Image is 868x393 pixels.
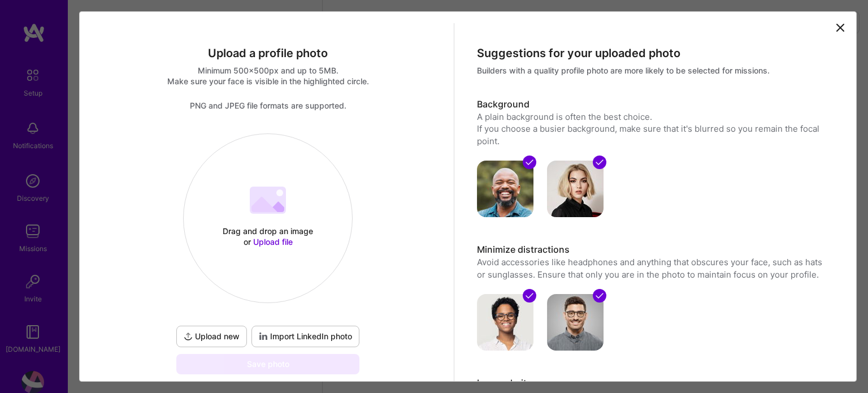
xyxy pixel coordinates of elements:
span: Import LinkedIn photo [259,331,352,342]
div: A plain background is often the best choice. [477,111,831,123]
i: icon LinkedInDarkV2 [259,332,268,341]
div: PNG and JPEG file formats are supported. [91,100,445,111]
img: avatar [547,161,604,217]
div: Drag and drop an image or [220,226,316,247]
div: To import a profile photo add your LinkedIn URL to your profile. [251,326,359,347]
img: avatar [477,294,533,351]
img: avatar [547,294,604,351]
h3: Background [477,98,831,111]
img: avatar [477,161,533,217]
span: Upload file [253,237,293,247]
div: Minimum 500x500px and up to 5MB. [91,65,445,76]
div: Drag and drop an image or Upload fileUpload newImport LinkedIn photoSave photo [174,133,362,374]
div: Suggestions for your uploaded photo [477,46,831,61]
i: icon UploadDark [184,332,193,341]
div: Builders with a quality profile photo are more likely to be selected for missions. [477,65,831,76]
span: Upload new [184,331,240,342]
p: Avoid accessories like headphones and anything that obscures your face, such as hats or sunglasse... [477,256,831,280]
h3: Image clarity [477,377,831,390]
div: Make sure your face is visible in the highlighted circle. [91,76,445,87]
div: If you choose a busier background, make sure that it's blurred so you remain the focal point. [477,123,831,147]
h3: Minimize distractions [477,244,831,256]
button: Import LinkedIn photo [251,326,359,347]
div: Upload a profile photo [91,46,445,61]
button: Upload new [176,326,247,347]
